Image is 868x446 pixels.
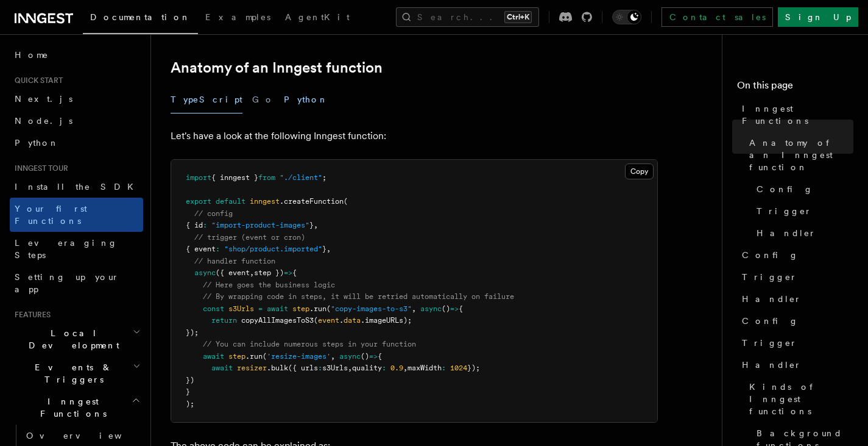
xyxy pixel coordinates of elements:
[258,173,275,182] span: from
[83,4,198,34] a: Documentation
[348,364,352,372] span: ,
[450,364,467,372] span: 1024
[211,364,233,372] span: await
[186,197,211,206] span: export
[10,390,143,425] button: Inngest Functions
[339,316,344,325] span: .
[263,352,267,361] span: (
[237,364,267,372] span: resizer
[412,304,416,313] span: ,
[211,221,309,229] span: "import-product-images"
[216,245,220,253] span: :
[612,10,641,24] button: Toggle dark mode
[15,238,118,260] span: Leveraging Steps
[10,327,133,351] span: Local Development
[254,268,284,277] span: step })
[504,11,532,23] kbd: Ctrl+K
[250,268,254,277] span: ,
[403,364,408,372] span: ,
[186,245,216,253] span: { event
[737,266,853,288] a: Trigger
[10,322,143,356] button: Local Development
[309,304,326,313] span: .run
[742,271,797,283] span: Trigger
[10,76,63,85] span: Quick start
[203,340,416,348] span: // You can include numerous steps in your function
[284,268,292,277] span: =>
[224,245,322,253] span: "shop/product.imported"
[369,352,378,361] span: =>
[742,337,797,349] span: Trigger
[757,205,812,217] span: Trigger
[662,7,773,27] a: Contact sales
[198,4,278,33] a: Examples
[216,268,250,277] span: ({ event
[288,364,318,372] span: ({ urls
[15,182,141,192] span: Install the SDK
[10,164,68,173] span: Inngest tour
[171,128,658,145] p: Let's have a look at the following Inngest function:
[228,304,254,313] span: s3Urls
[228,352,245,361] span: step
[744,376,853,422] a: Kinds of Inngest functions
[314,316,318,325] span: (
[194,257,275,265] span: // handler function
[442,364,446,372] span: :
[194,268,216,277] span: async
[318,364,322,372] span: :
[361,352,369,361] span: ()
[737,332,853,354] a: Trigger
[10,232,143,266] a: Leveraging Steps
[344,197,348,206] span: (
[326,245,331,253] span: ,
[737,288,853,310] a: Handler
[450,304,459,313] span: =>
[742,103,853,127] span: Inngest Functions
[390,364,403,372] span: 0.9
[267,352,331,361] span: 'resize-images'
[749,381,853,417] span: Kinds of Inngest functions
[322,364,348,372] span: s3Urls
[737,78,853,98] h4: On this page
[10,198,143,232] a: Your first Functions
[10,176,143,198] a: Install the SDK
[744,132,853,178] a: Anatomy of an Inngest function
[90,12,191,22] span: Documentation
[742,315,799,327] span: Config
[742,359,802,371] span: Handler
[459,304,463,313] span: {
[15,272,119,294] span: Setting up your app
[331,304,412,313] span: "copy-images-to-s3"
[216,197,245,206] span: default
[10,361,133,386] span: Events & Triggers
[420,304,442,313] span: async
[382,364,386,372] span: :
[352,364,382,372] span: quality
[245,352,263,361] span: .run
[10,310,51,320] span: Features
[15,116,72,126] span: Node.js
[442,304,450,313] span: ()
[10,132,143,154] a: Python
[15,138,59,148] span: Python
[211,173,258,182] span: { inngest }
[203,292,514,301] span: // By wrapping code in steps, it will be retried automatically on failure
[331,352,335,361] span: ,
[625,164,654,179] button: Copy
[737,244,853,266] a: Config
[309,221,314,229] span: }
[757,183,813,195] span: Config
[194,209,233,218] span: // config
[318,316,339,325] span: event
[322,245,326,253] span: }
[292,268,297,277] span: {
[280,197,344,206] span: .createFunction
[278,4,357,33] a: AgentKit
[186,376,194,384] span: })
[10,266,143,300] a: Setting up your app
[749,137,853,173] span: Anatomy of an Inngest function
[203,221,207,229] span: :
[203,304,224,313] span: const
[326,304,331,313] span: (
[15,204,87,226] span: Your first Functions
